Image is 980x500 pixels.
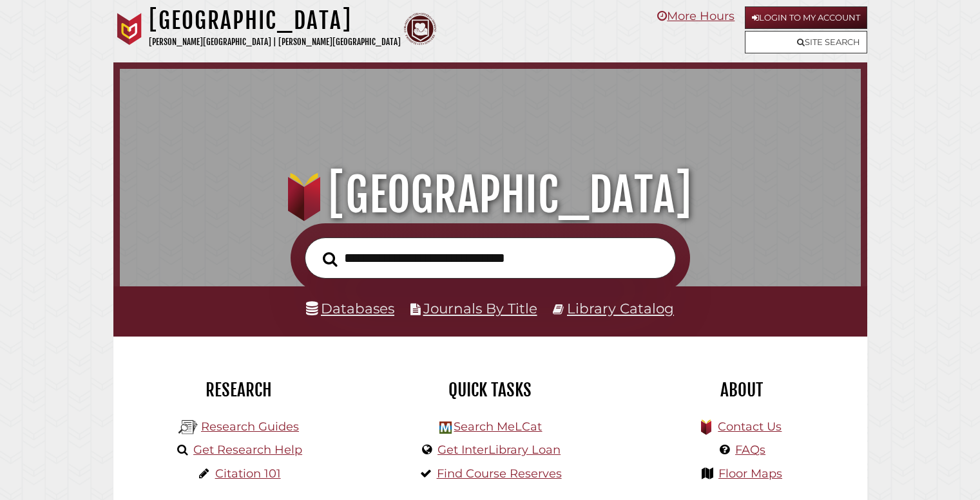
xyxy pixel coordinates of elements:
[423,300,537,317] a: Journals By Title
[215,467,281,481] a: Citation 101
[316,248,344,270] button: Search
[657,9,735,23] a: More Hours
[735,443,765,457] a: FAQs
[123,379,355,401] h2: Research
[567,300,674,317] a: Library Catalog
[439,421,452,434] img: Hekman Library Logo
[745,31,867,53] a: Site Search
[149,6,401,35] h1: [GEOGRAPHIC_DATA]
[134,167,845,223] h1: [GEOGRAPHIC_DATA]
[306,300,394,317] a: Databases
[113,13,146,45] img: Calvin University
[323,251,338,266] i: Search
[404,13,436,45] img: Calvin Theological Seminary
[454,420,542,434] a: Search MeLCat
[374,379,606,401] h2: Quick Tasks
[718,420,782,434] a: Contact Us
[149,35,401,50] p: [PERSON_NAME][GEOGRAPHIC_DATA] | [PERSON_NAME][GEOGRAPHIC_DATA]
[626,379,858,401] h2: About
[745,6,867,29] a: Login to My Account
[178,418,198,437] img: Hekman Library Logo
[437,467,562,481] a: Find Course Reserves
[718,467,782,481] a: Floor Maps
[193,443,302,457] a: Get Research Help
[201,420,299,434] a: Research Guides
[437,443,561,457] a: Get InterLibrary Loan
